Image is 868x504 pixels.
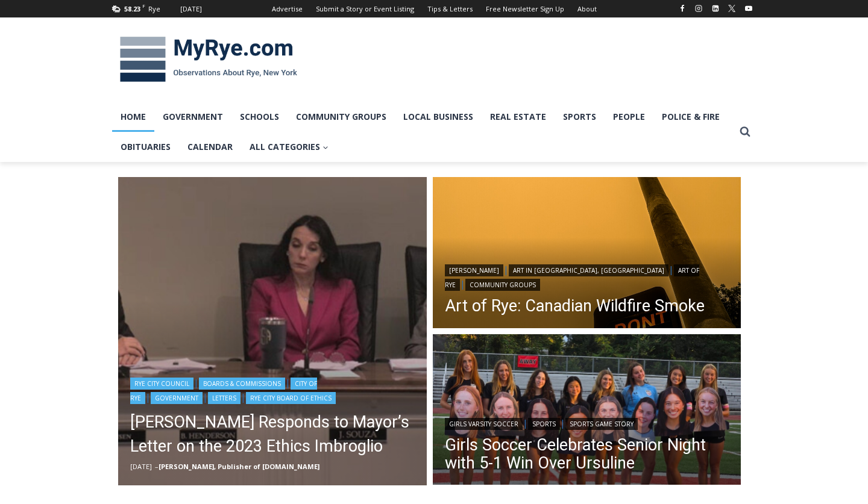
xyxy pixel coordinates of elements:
[734,121,756,143] button: View Search Form
[112,102,154,132] a: Home
[159,462,319,471] a: [PERSON_NAME], Publisher of [DOMAIN_NAME]
[231,102,288,132] a: Schools
[528,418,560,430] a: Sports
[555,102,605,132] a: Sports
[180,4,202,14] div: [DATE]
[130,378,193,390] a: Rye City Council
[118,177,427,485] a: Read More Henderson Responds to Mayor’s Letter on the 2023 Ethics Imbroglio
[118,177,427,485] img: (PHOTO: Councilmembers Bill Henderson, Julie Souza and Mayor Josh Cohn during the City Council me...
[395,102,482,132] a: Local Business
[288,102,395,132] a: Community Groups
[112,132,179,162] a: Obituaries
[725,1,739,16] a: X
[179,132,241,162] a: Calendar
[208,392,241,404] a: Letters
[509,264,668,276] a: Art in [GEOGRAPHIC_DATA], [GEOGRAPHIC_DATA]
[708,1,723,16] a: Linkedin
[445,264,503,276] a: [PERSON_NAME]
[675,1,690,16] a: Facebook
[445,262,729,291] div: | | |
[130,375,415,404] div: | | | | |
[433,334,741,488] a: Read More Girls Soccer Celebrates Senior Night with 5-1 Win Over Ursuline
[565,418,638,430] a: Sports Game Story
[482,102,555,132] a: Real Estate
[445,264,699,291] a: Art of Rye
[241,132,337,162] button: Child menu of All Categories
[445,418,523,430] a: Girls Varsity Soccer
[148,4,160,14] div: Rye
[142,2,145,9] span: F
[445,415,729,430] div: | |
[691,1,706,16] a: Instagram
[445,297,729,315] a: Art of Rye: Canadian Wildfire Smoke
[155,462,159,471] span: –
[130,410,415,458] a: [PERSON_NAME] Responds to Mayor’s Letter on the 2023 Ethics Imbroglio
[130,462,152,471] time: [DATE]
[433,334,741,488] img: (PHOTO: The 2025 Rye Girls Soccer seniors. L to R: Parker Calhoun, Claire Curran, Alessia MacKinn...
[605,102,653,132] a: People
[199,378,285,390] a: Boards & Commissions
[445,436,729,472] a: Girls Soccer Celebrates Senior Night with 5-1 Win Over Ursuline
[112,28,305,91] img: MyRye.com
[653,102,728,132] a: Police & Fire
[124,4,140,13] span: 58.23
[151,392,203,404] a: Government
[246,392,336,404] a: Rye City Board of Ethics
[112,102,734,163] nav: Primary Navigation
[154,102,231,132] a: Government
[433,177,741,331] img: [PHOTO: Canadian Wildfire Smoke. Few ventured out unmasked as the skies turned an eerie orange in...
[465,279,540,291] a: Community Groups
[433,177,741,331] a: Read More Art of Rye: Canadian Wildfire Smoke
[741,1,756,16] a: YouTube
